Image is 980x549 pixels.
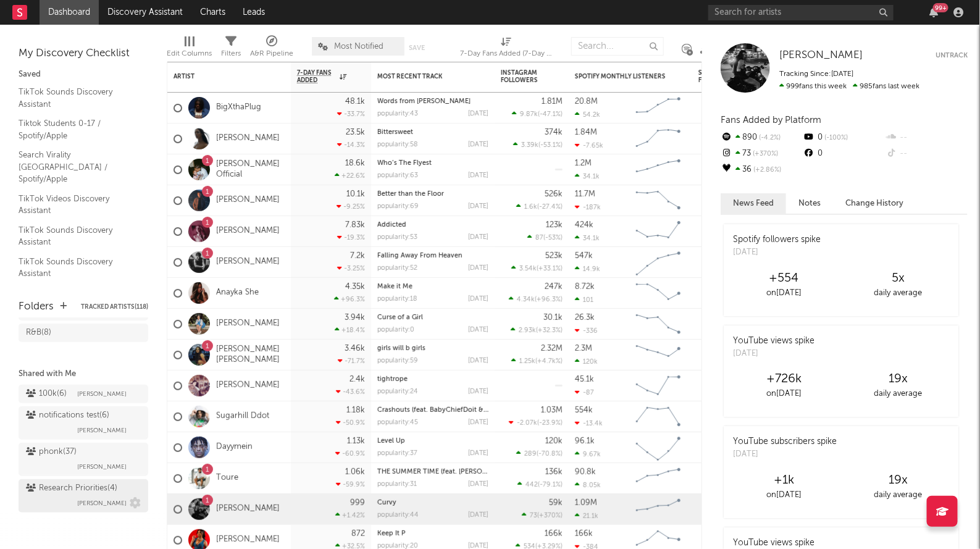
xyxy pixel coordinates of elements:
[26,408,109,423] div: notifications test ( 6 )
[345,345,365,353] div: 3.46k
[335,172,365,180] div: +22.6 %
[575,172,600,180] div: 34.1k
[522,511,563,519] div: ( )
[509,295,563,303] div: ( )
[575,283,595,291] div: 8.72k
[535,235,543,241] span: 87
[630,371,686,401] svg: Chart title
[19,300,54,314] div: Folders
[575,388,594,396] div: -87
[630,278,686,309] svg: Chart title
[19,192,136,217] a: TikTok Videos Discovery Assistant
[337,203,365,211] div: -9.25 %
[216,345,285,366] a: [PERSON_NAME] [PERSON_NAME]
[733,435,837,448] div: YouTube subscribers spike
[575,345,592,353] div: 2.3M
[575,358,598,366] div: 120k
[575,481,601,489] div: 8.05k
[216,257,280,267] a: [PERSON_NAME]
[460,31,553,67] div: 7-Day Fans Added (7-Day Fans Added)
[511,264,563,272] div: ( )
[630,216,686,247] svg: Chart title
[757,135,781,141] span: -4.2 %
[786,193,833,214] button: Notes
[545,437,563,445] div: 120k
[216,319,280,329] a: [PERSON_NAME]
[575,234,600,242] div: 34.1k
[334,295,365,303] div: +96.3 %
[524,451,537,458] span: 289
[721,115,821,125] span: Fans Added by Platform
[630,432,686,463] svg: Chart title
[803,146,885,162] div: 0
[575,419,603,427] div: -13.4k
[542,98,563,106] div: 1.81M
[337,233,365,241] div: -19.3 %
[721,130,803,146] div: 890
[346,406,365,414] div: 1.18k
[468,388,488,395] div: [DATE]
[377,419,418,426] div: popularity: 45
[575,98,598,106] div: 20.8M
[216,442,253,453] a: Dayymein
[727,387,841,401] div: on [DATE]
[377,129,488,136] div: Bittersweet
[377,327,414,333] div: popularity: 0
[468,296,488,303] div: [DATE]
[727,488,841,503] div: on [DATE]
[823,135,848,141] span: -100 %
[409,44,425,51] button: Save
[575,406,593,414] div: 554k
[516,203,563,211] div: ( )
[575,437,595,445] div: 96.1k
[575,111,600,119] div: 54.2k
[727,473,841,488] div: +1k
[468,172,488,179] div: [DATE]
[377,469,542,476] a: THE SUMMER TIME (feat. [PERSON_NAME] Shimmy)
[345,98,365,106] div: 48.1k
[250,31,293,67] div: A&R Pipeline
[377,512,419,519] div: popularity: 44
[803,130,885,146] div: 0
[630,309,686,340] svg: Chart title
[77,423,127,438] span: [PERSON_NAME]
[841,372,955,387] div: 19 x
[733,246,821,259] div: [DATE]
[539,513,561,519] span: +370 %
[721,193,786,214] button: News Feed
[538,451,561,458] span: -70.8 %
[377,253,488,259] div: Falling Away From Heaven
[841,286,955,301] div: daily average
[337,141,365,149] div: -14.3 %
[377,141,418,148] div: popularity: 58
[541,406,563,414] div: 1.03M
[468,481,488,488] div: [DATE]
[779,70,853,78] span: Tracking Since: [DATE]
[345,283,365,291] div: 4.35k
[377,345,488,352] div: girls will b girls
[575,499,597,507] div: 1.09M
[575,73,668,80] div: Spotify Monthly Listeners
[520,111,538,118] span: 9.87k
[26,387,67,401] div: 100k ( 6 )
[468,327,488,333] div: [DATE]
[571,37,664,56] input: Search...
[377,407,488,414] div: Crashouts (feat. BabyChiefDoit & Baby Kia)
[468,234,488,241] div: [DATE]
[537,358,561,365] span: +4.7k %
[346,128,365,136] div: 23.5k
[539,420,561,427] span: -23.9 %
[630,124,686,154] svg: Chart title
[540,111,561,118] span: -47.1 %
[468,419,488,426] div: [DATE]
[345,159,365,167] div: 18.6k
[19,67,148,82] div: Saved
[575,512,598,520] div: 21.1k
[19,324,148,342] a: R&B(8)
[575,296,593,304] div: 101
[575,450,601,458] div: 9.67k
[19,85,136,111] a: TikTok Sounds Discovery Assistant
[337,110,365,118] div: -33.7 %
[779,49,863,62] a: [PERSON_NAME]
[933,3,949,12] div: 99 +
